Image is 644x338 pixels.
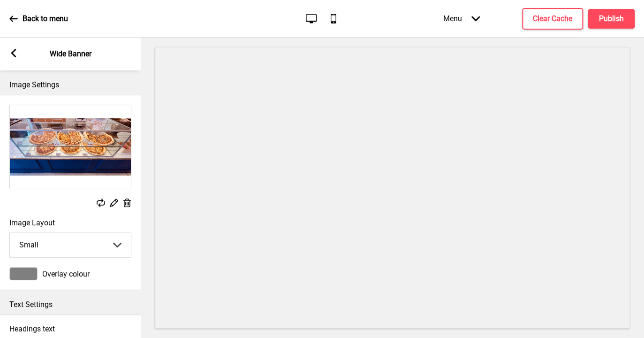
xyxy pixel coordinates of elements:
[533,14,572,24] h4: Clear Cache
[9,324,55,333] label: Headings text
[9,218,131,227] label: Image Layout
[10,105,131,189] img: Image
[599,14,624,24] h4: Publish
[9,6,68,31] a: Back to menu
[9,267,131,280] div: Overlay colour
[9,80,131,90] p: Image Settings
[42,269,90,278] span: Overlay colour
[588,9,635,29] button: Publish
[434,5,489,32] div: Menu
[50,49,91,59] p: Wide Banner
[9,300,131,310] p: Text Settings
[522,8,583,30] button: Clear Cache
[23,14,68,24] p: Back to menu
